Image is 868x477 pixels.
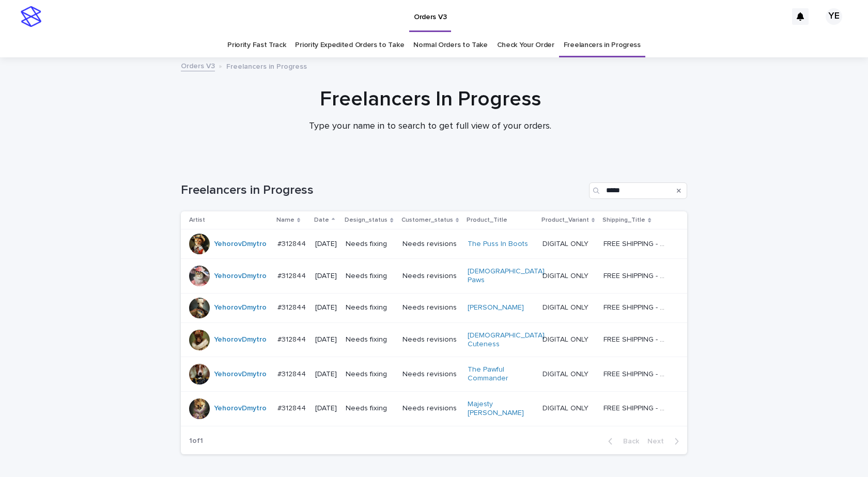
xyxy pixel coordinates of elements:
[542,368,591,379] p: DIGITAL ONLY
[468,400,532,418] a: Majesty [PERSON_NAME]
[402,335,460,344] p: Needs revisions
[468,240,528,249] a: The Puss In Boots
[603,238,670,249] p: FREE SHIPPING - preview in 1-2 business days, after your approval delivery will take 5-10 b.d.
[564,33,641,57] a: Freelancers in Progress
[542,270,591,281] p: DIGITAL ONLY
[603,301,670,312] p: FREE SHIPPING - preview in 1-2 business days, after your approval delivery will take 5-10 b.d.
[467,214,507,226] p: Product_Title
[224,121,637,132] p: Type your name in to search to get full view of your orders.
[214,303,267,312] a: YehorovDmytro
[497,33,554,57] a: Check Your Order
[315,240,338,249] p: [DATE]
[181,428,211,454] p: 1 of 1
[346,303,394,312] p: Needs fixing
[468,331,545,349] a: [DEMOGRAPHIC_DATA] Cuteness
[643,437,687,446] button: Next
[277,368,308,379] p: #312844
[214,240,267,249] a: YehorovDmytro
[214,404,267,413] a: YehorovDmytro
[181,259,687,294] tr: YehorovDmytro #312844#312844 [DATE]Needs fixingNeeds revisions[DEMOGRAPHIC_DATA] Paws DIGITAL ONL...
[315,303,338,312] p: [DATE]
[402,370,460,379] p: Needs revisions
[413,33,488,57] a: Normal Orders to Take
[603,333,670,344] p: FREE SHIPPING - preview in 1-2 business days, after your approval delivery will take 5-10 b.d.
[826,8,842,25] div: YE
[647,438,670,445] span: Next
[21,6,41,27] img: stacker-logo-s-only.png
[542,333,591,344] p: DIGITAL ONLY
[402,272,460,281] p: Needs revisions
[181,391,687,426] tr: YehorovDmytro #312844#312844 [DATE]Needs fixingNeeds revisionsMajesty [PERSON_NAME] DIGITAL ONLYD...
[617,438,639,445] span: Back
[468,303,524,312] a: [PERSON_NAME]
[277,301,308,312] p: #312844
[315,335,338,344] p: [DATE]
[603,402,670,413] p: FREE SHIPPING - preview in 1-2 business days, after your approval delivery will take 5-10 b.d.
[603,368,670,379] p: FREE SHIPPING - preview in 1-2 business days, after your approval delivery will take 5-10 b.d.
[214,335,267,344] a: YehorovDmytro
[214,370,267,379] a: YehorovDmytro
[542,301,591,312] p: DIGITAL ONLY
[346,272,394,281] p: Needs fixing
[214,272,267,281] a: YehorovDmytro
[603,270,670,281] p: FREE SHIPPING - preview in 1-2 business days, after your approval delivery will take 5-10 b.d.
[402,404,460,413] p: Needs revisions
[277,270,308,281] p: #312844
[315,370,338,379] p: [DATE]
[277,333,308,344] p: #312844
[181,59,215,71] a: Orders V3
[468,365,532,383] a: The Pawful Commander
[542,402,591,413] p: DIGITAL ONLY
[177,87,684,112] h1: Freelancers In Progress
[346,370,394,379] p: Needs fixing
[542,238,591,249] p: DIGITAL ONLY
[602,214,645,226] p: Shipping_Title
[189,214,205,226] p: Artist
[315,272,338,281] p: [DATE]
[346,335,394,344] p: Needs fixing
[345,214,388,226] p: Design_status
[589,182,687,199] input: Search
[277,402,308,413] p: #312844
[226,60,307,71] p: Freelancers in Progress
[181,293,687,322] tr: YehorovDmytro #312844#312844 [DATE]Needs fixingNeeds revisions[PERSON_NAME] DIGITAL ONLYDIGITAL O...
[277,238,308,249] p: #312844
[181,322,687,357] tr: YehorovDmytro #312844#312844 [DATE]Needs fixingNeeds revisions[DEMOGRAPHIC_DATA] Cuteness DIGITAL...
[227,33,286,57] a: Priority Fast Track
[314,214,329,226] p: Date
[402,303,460,312] p: Needs revisions
[401,214,453,226] p: Customer_status
[181,229,687,259] tr: YehorovDmytro #312844#312844 [DATE]Needs fixingNeeds revisionsThe Puss In Boots DIGITAL ONLYDIGIT...
[181,183,585,198] h1: Freelancers in Progress
[315,404,338,413] p: [DATE]
[468,267,545,285] a: [DEMOGRAPHIC_DATA] Paws
[346,240,394,249] p: Needs fixing
[541,214,589,226] p: Product_Variant
[346,404,394,413] p: Needs fixing
[181,357,687,392] tr: YehorovDmytro #312844#312844 [DATE]Needs fixingNeeds revisionsThe Pawful Commander DIGITAL ONLYDI...
[600,437,643,446] button: Back
[402,240,460,249] p: Needs revisions
[276,214,295,226] p: Name
[295,33,404,57] a: Priority Expedited Orders to Take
